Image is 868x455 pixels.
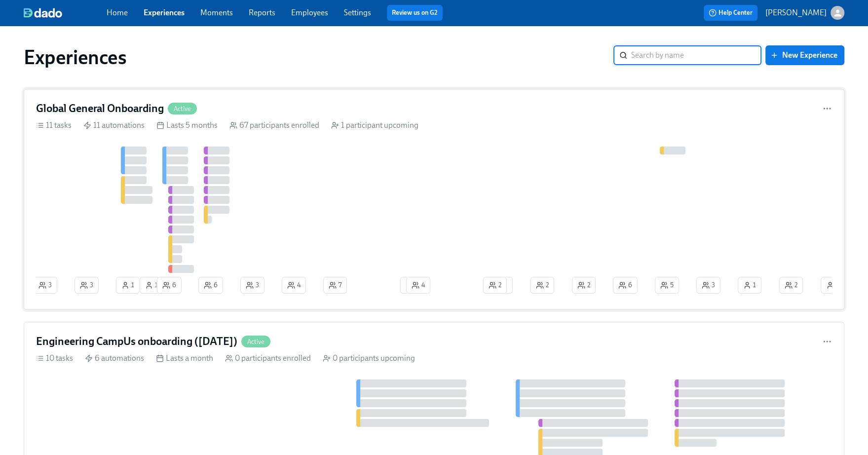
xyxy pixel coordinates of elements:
span: 6 [204,280,218,290]
button: 2 [779,277,803,294]
button: 3 [33,277,57,294]
button: 4 [282,277,306,294]
div: Lasts a month [156,353,213,364]
button: 5 [655,277,679,294]
button: 1 [116,277,140,294]
button: 2 [530,277,554,294]
a: Reports [249,8,275,17]
span: 1 [145,280,158,290]
span: 3 [38,280,52,290]
a: Experiences [144,8,185,17]
span: 3 [80,280,93,290]
button: 7 [323,277,347,294]
button: 3 [400,277,424,294]
a: Global General OnboardingActive11 tasks 11 automations Lasts 5 months 67 participants enrolled 1 ... [24,89,844,310]
div: 11 tasks [36,120,72,131]
a: Review us on G2 [392,8,438,18]
button: Review us on G2 [387,5,443,21]
div: Lasts 5 months [156,120,218,131]
button: 3 [75,277,99,294]
input: Search by name [631,45,761,65]
button: 1 [140,277,163,294]
div: 10 tasks [36,353,73,364]
span: 2 [489,280,501,290]
span: Active [168,105,197,113]
h4: Engineering CampUs onboarding ([DATE]) [36,334,237,349]
button: [PERSON_NAME] [765,6,844,20]
button: 4 [406,277,430,294]
span: 4 [287,280,301,290]
span: 2 [785,280,797,290]
a: dado [24,8,107,18]
span: 4 [412,280,425,290]
span: 3 [246,280,259,290]
span: Help Center [709,8,753,18]
span: 1 [121,280,134,290]
div: 11 automations [83,120,145,131]
span: 3 [702,280,715,290]
a: Settings [344,8,371,17]
a: Home [107,8,128,17]
span: 6 [162,280,176,290]
span: 3 [406,280,419,290]
button: 1 [821,277,844,294]
span: Active [241,338,270,345]
div: 1 participant upcoming [331,120,418,131]
div: 0 participants enrolled [225,353,311,364]
h1: Experiences [24,45,127,69]
span: New Experience [772,50,837,60]
a: Moments [200,8,233,17]
span: 5 [660,280,674,290]
button: 1 [738,277,761,294]
span: 1 [826,280,839,290]
button: 3 [240,277,264,294]
button: 3 [696,277,720,294]
p: [PERSON_NAME] [765,7,827,18]
button: 6 [613,277,638,294]
button: Help Center [704,5,757,21]
span: 7 [329,280,341,290]
button: 2 [483,277,507,294]
div: 67 participants enrolled [229,120,319,131]
span: 6 [618,280,632,290]
div: 0 participants upcoming [323,353,415,364]
img: dado [24,8,62,18]
div: 6 automations [85,353,144,364]
button: 2 [572,277,596,294]
button: 6 [157,277,182,294]
span: 2 [536,280,549,290]
h4: Global General Onboarding [36,101,164,116]
span: 2 [577,280,590,290]
a: Employees [291,8,328,17]
span: 1 [743,280,756,290]
button: 6 [198,277,223,294]
button: New Experience [765,45,844,65]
